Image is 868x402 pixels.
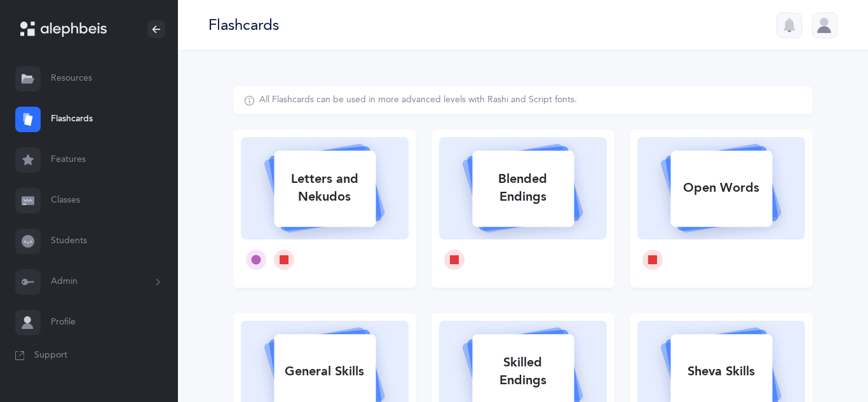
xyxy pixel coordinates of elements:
[670,355,772,388] div: Sheva Skills
[208,15,279,36] div: Flashcards
[274,355,376,388] div: General Skills
[34,349,67,362] span: Support
[274,163,376,213] div: Letters and Nekudos
[670,171,772,204] div: Open Words
[259,94,577,107] div: All Flashcards can be used in more advanced levels with Rashi and Script fonts.
[472,346,574,397] div: Skilled Endings
[472,163,574,213] div: Blended Endings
